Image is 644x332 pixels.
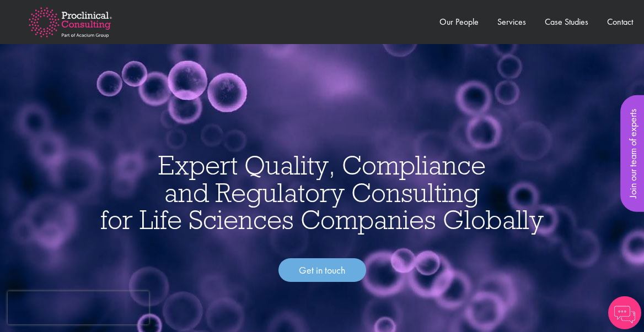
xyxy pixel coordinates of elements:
a: Our People [439,16,479,28]
iframe: reCAPTCHA [8,291,149,324]
h1: Expert Quality, Compliance and Regulatory Consulting for Life Sciences Companies Globally [11,151,633,233]
a: Case Studies [545,16,588,28]
img: Chatbot [608,296,641,329]
a: Get in touch [278,258,366,282]
a: Contact [607,16,633,28]
a: Services [497,16,526,28]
